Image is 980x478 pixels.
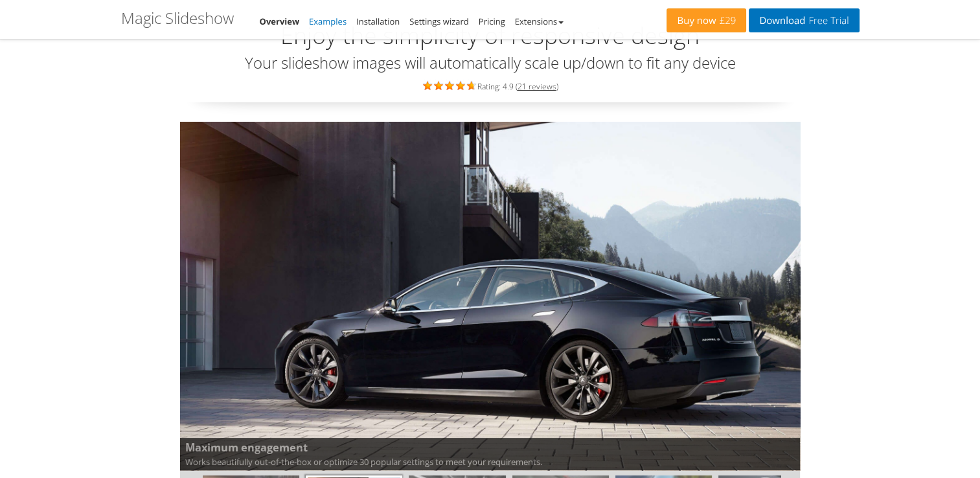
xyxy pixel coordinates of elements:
img: Maximum engagement [56,52,800,470]
a: Examples [309,16,347,27]
a: Settings wizard [409,16,469,27]
b: Maximum engagement [185,440,795,456]
div: Rating: 4.9 ( ) [121,78,860,93]
span: Works beautifully out-of-the-box or optimize 30 popular settings to meet your requirements. [180,438,801,470]
a: Pricing [479,16,505,27]
a: Buy now£29 [667,8,746,32]
h3: Your slideshow images will automatically scale up/down to fit any device [121,54,860,71]
a: DownloadFree Trial [749,8,859,32]
span: Free Trial [805,16,849,26]
h1: Magic Slideshow [121,10,234,27]
a: Installation [356,16,400,27]
a: Overview [260,16,300,27]
span: £29 [716,16,736,26]
a: 21 reviews [518,81,556,92]
h2: Enjoy the simplicity of responsive design [121,23,860,49]
a: Extensions [515,16,564,27]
